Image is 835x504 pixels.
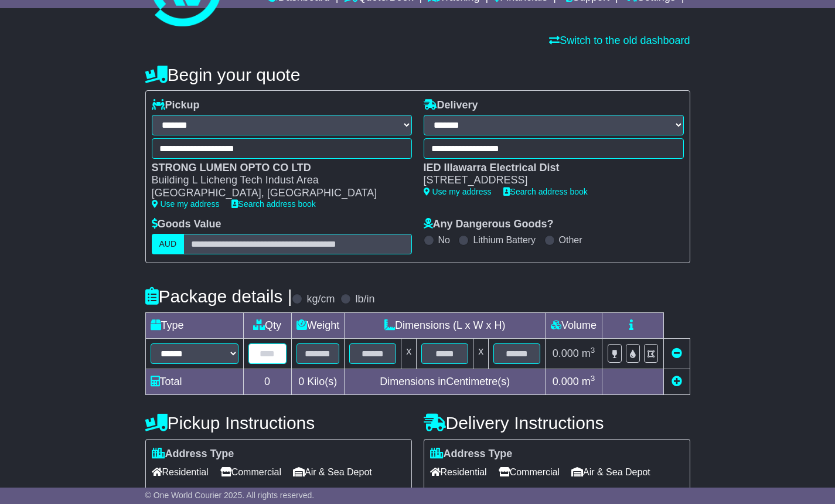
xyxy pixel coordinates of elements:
[152,187,400,200] div: [GEOGRAPHIC_DATA], [GEOGRAPHIC_DATA]
[591,374,595,383] sup: 3
[424,99,478,112] label: Delivery
[559,234,582,246] label: Other
[553,348,579,359] span: 0.000
[438,234,450,246] label: No
[553,376,579,387] span: 0.000
[672,376,682,387] a: Add new item
[424,187,492,196] a: Use my address
[430,448,513,461] label: Address Type
[424,174,672,187] div: [STREET_ADDRESS]
[571,463,650,481] span: Air & Sea Depot
[424,218,554,231] label: Any Dangerous Goods?
[220,463,281,481] span: Commercial
[291,312,345,338] td: Weight
[152,174,400,187] div: Building L Licheng Tech Indust Area
[152,234,185,254] label: AUD
[424,162,672,175] div: IED Illawarra Electrical Dist
[582,348,595,359] span: m
[345,312,546,338] td: Dimensions (L x W x H)
[401,338,417,369] td: x
[306,293,335,306] label: kg/cm
[355,293,374,306] label: lb/in
[152,99,200,112] label: Pickup
[152,162,400,175] div: STRONG LUMEN OPTO CO LTD
[582,376,595,387] span: m
[503,187,588,196] a: Search address book
[672,348,682,359] a: Remove this item
[145,369,243,394] td: Total
[549,35,690,46] a: Switch to the old dashboard
[145,65,690,84] h4: Begin your quote
[231,199,316,209] a: Search address book
[591,346,595,355] sup: 3
[145,312,243,338] td: Type
[473,338,489,369] td: x
[473,234,536,246] label: Lithium Battery
[243,312,291,338] td: Qty
[298,376,304,387] span: 0
[152,199,220,209] a: Use my address
[152,218,221,231] label: Goods Value
[145,287,292,306] h4: Package details |
[243,369,291,394] td: 0
[424,413,690,433] h4: Delivery Instructions
[152,448,234,461] label: Address Type
[546,312,602,338] td: Volume
[145,491,315,500] span: © One World Courier 2025. All rights reserved.
[145,413,412,433] h4: Pickup Instructions
[430,463,487,481] span: Residential
[345,369,546,394] td: Dimensions in Centimetre(s)
[499,463,560,481] span: Commercial
[152,463,209,481] span: Residential
[291,369,345,394] td: Kilo(s)
[293,463,372,481] span: Air & Sea Depot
